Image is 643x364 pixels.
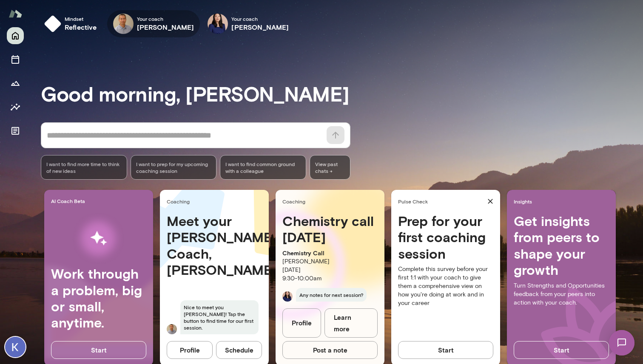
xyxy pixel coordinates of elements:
span: I want to prep for my upcoming coaching session [136,161,211,174]
button: Insights [7,99,24,116]
span: Coaching [167,198,265,205]
img: AI Workflows [61,212,137,265]
h4: Get insights from peers to shape your growth [514,213,609,278]
span: Nice to meet you [PERSON_NAME]! Tap the button to find time for our first session. [180,300,259,334]
span: Coaching [282,198,381,205]
button: Post a note [282,341,378,359]
span: Any notes for next session? [296,288,367,302]
div: I want to find common ground with a colleague [220,155,306,180]
div: I want to find more time to think of new ideas [41,155,127,180]
img: Kevin Rippon [5,337,26,357]
span: I want to find common ground with a colleague [225,161,301,174]
p: [PERSON_NAME] [282,257,378,266]
p: [DATE] [282,266,378,274]
button: Start [398,341,493,359]
h6: reflective [65,22,97,32]
h4: Meet your [PERSON_NAME] Coach, [PERSON_NAME] [167,213,262,278]
div: Leah KimYour coach[PERSON_NAME] [202,10,295,37]
button: Start [51,341,146,359]
button: Documents [7,122,24,139]
span: Your coach [231,15,289,22]
button: Growth Plan [7,75,24,92]
span: Pulse Check [398,198,484,205]
button: Profile [167,341,213,359]
p: Complete this survey before your first 1:1 with your coach to give them a comprehensive view on h... [398,265,493,308]
button: Home [7,27,24,44]
p: 9:30 - 10:00am [282,274,378,283]
h4: Prep for your first coaching session [398,213,493,262]
h6: [PERSON_NAME] [231,22,289,32]
img: Mento [9,6,22,22]
div: Kevin AuYour coach[PERSON_NAME] [107,10,200,37]
div: I want to prep for my upcoming coaching session [131,155,217,180]
span: AI Coach Beta [51,198,150,204]
h4: Chemistry call [DATE] [282,213,378,245]
a: Profile [282,308,321,338]
img: Kevin Au [113,14,134,34]
a: Learn more [324,308,378,338]
p: Chemistry Call [282,249,378,257]
button: Schedule [216,341,262,359]
span: Your coach [137,15,194,22]
h6: [PERSON_NAME] [137,22,194,32]
button: Sessions [7,51,24,68]
button: Start [514,341,609,359]
span: View past chats -> [310,155,350,180]
span: I want to find more time to think of new ideas [46,161,122,174]
h4: Work through a problem, big or small, anytime. [51,265,146,331]
span: Insights [514,198,612,205]
img: mindset [44,15,61,32]
img: Leah Kim [208,14,228,34]
span: Mindset [65,15,97,22]
h3: Good morning, [PERSON_NAME] [41,82,643,105]
img: Kevin Au Au [167,324,177,334]
img: Leah [282,291,293,302]
button: Mindsetreflective [41,10,104,37]
p: Turn Strengths and Opportunities feedback from your peers into action with your coach. [514,282,609,307]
